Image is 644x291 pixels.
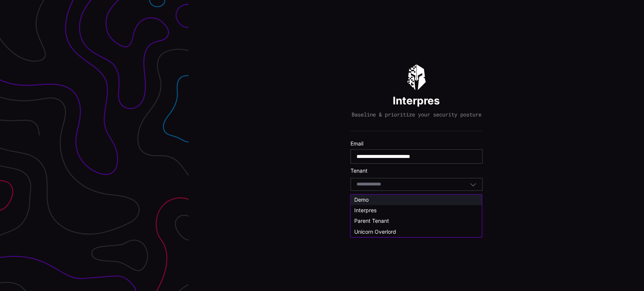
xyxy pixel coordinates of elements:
p: Baseline & prioritize your security posture [352,111,481,118]
span: Demo [354,196,369,203]
span: Parent Tenant [354,217,389,224]
button: Toggle options menu [470,181,476,188]
span: Interpres [354,207,377,213]
span: Unicorn Overlord [354,228,396,235]
h1: Interpres [393,94,440,107]
label: Email [350,140,483,147]
label: Tenant [350,167,483,174]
